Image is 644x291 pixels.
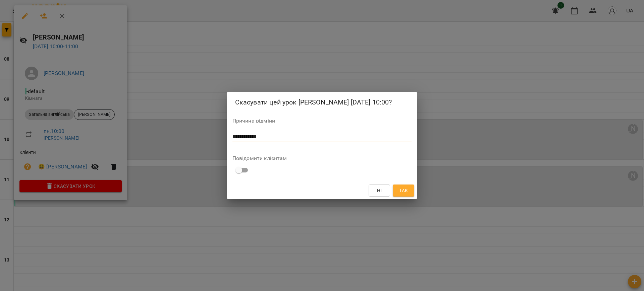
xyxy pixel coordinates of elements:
[399,187,408,195] span: Так
[235,97,409,107] h2: Скасувати цей урок [PERSON_NAME] [DATE] 10:00?
[232,118,412,124] label: Причина відміни
[369,185,390,197] button: Ні
[232,156,412,161] label: Повідомити клієнтам
[377,187,382,195] span: Ні
[393,185,414,197] button: Так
